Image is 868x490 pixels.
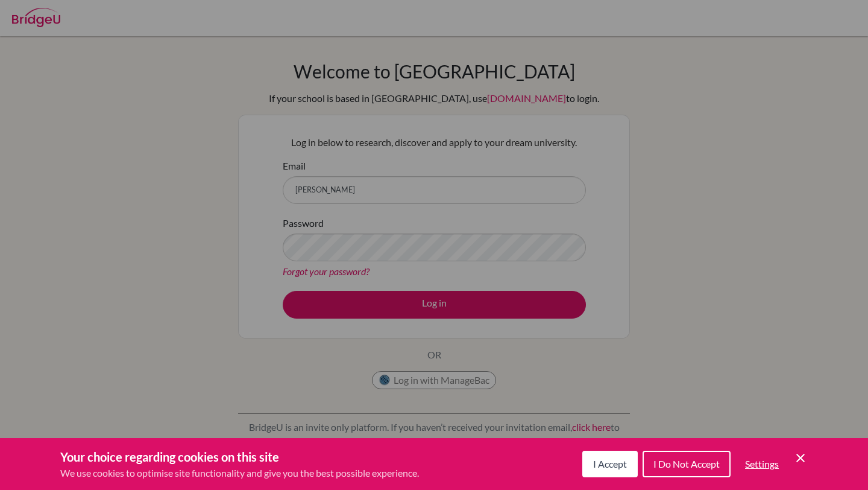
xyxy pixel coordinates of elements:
[60,448,419,466] h3: Your choice regarding cookies on this site
[793,451,808,465] button: Save and close
[582,451,638,477] button: I Accept
[60,466,419,480] p: We use cookies to optimise site functionality and give you the best possible experience.
[593,458,627,469] span: I Accept
[735,452,788,476] button: Settings
[643,451,731,477] button: I Do Not Accept
[745,458,779,469] span: Settings
[653,458,720,469] span: I Do Not Accept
